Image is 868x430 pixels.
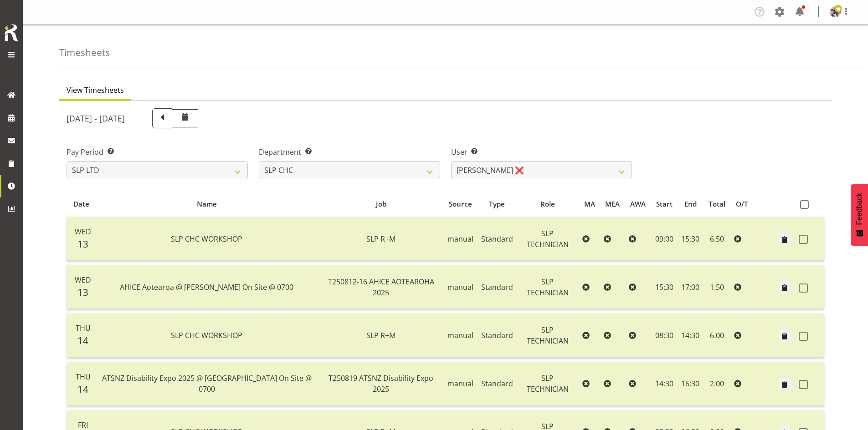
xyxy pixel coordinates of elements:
[709,199,725,209] span: Total
[703,314,730,357] td: 6.00
[527,325,569,346] span: SLP TECHNICIAN
[67,85,124,96] span: View Timesheets
[329,373,433,394] span: T250819 ATSNZ Disability Expo 2025
[656,199,673,209] span: Start
[75,275,91,285] span: Wed
[171,330,242,340] span: SLP CHC WORKSHOP
[120,282,293,292] span: AHICE Aotearoa @ [PERSON_NAME] On Site @ 0700
[77,334,88,347] span: 14
[703,362,730,406] td: 2.00
[451,147,632,157] label: User
[736,199,748,209] span: O/T
[59,47,110,58] h4: Timesheets
[77,238,88,250] span: 13
[366,330,395,340] span: SLP R+M
[366,234,395,244] span: SLP R+M
[171,234,242,244] span: SLP CHC WORKSHOP
[478,362,517,406] td: Standard
[449,199,472,209] span: Source
[855,193,863,225] span: Feedback
[830,6,841,17] img: shaun-dalgetty840549a0c8df28bbc325279ea0715bbc.png
[76,372,91,382] span: Thu
[75,227,91,237] span: Wed
[447,330,473,340] span: manual
[447,234,473,244] span: manual
[447,379,473,389] span: manual
[67,113,125,123] h5: [DATE] - [DATE]
[651,217,678,261] td: 09:00
[328,277,434,298] span: T250812-16 AHICE AOTEAROHA 2025
[540,199,555,209] span: Role
[527,277,569,298] span: SLP TECHNICIAN
[478,314,517,357] td: Standard
[197,199,217,209] span: Name
[447,282,473,292] span: manual
[651,265,678,309] td: 15:30
[678,314,703,357] td: 14:30
[605,199,620,209] span: MEA
[77,383,88,395] span: 14
[703,265,730,309] td: 1.50
[259,147,440,157] label: Department
[478,217,517,261] td: Standard
[376,199,386,209] span: Job
[684,199,697,209] span: End
[102,373,312,394] span: ATSNZ Disability Expo 2025 @ [GEOGRAPHIC_DATA] On Site @ 0700
[478,265,517,309] td: Standard
[78,420,88,430] span: Fri
[73,199,89,209] span: Date
[851,184,868,246] button: Feedback - Show survey
[76,323,91,333] span: Thu
[678,362,703,406] td: 16:30
[678,217,703,261] td: 15:30
[678,265,703,309] td: 17:00
[651,362,678,406] td: 14:30
[77,286,88,298] span: 13
[651,314,678,357] td: 08:30
[703,217,730,261] td: 6.50
[527,373,569,394] span: SLP TECHNICIAN
[67,147,248,157] label: Pay Period
[584,199,595,209] span: MA
[630,199,646,209] span: AWA
[2,23,21,43] img: Rosterit icon logo
[489,199,505,209] span: Type
[527,228,569,249] span: SLP TECHNICIAN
